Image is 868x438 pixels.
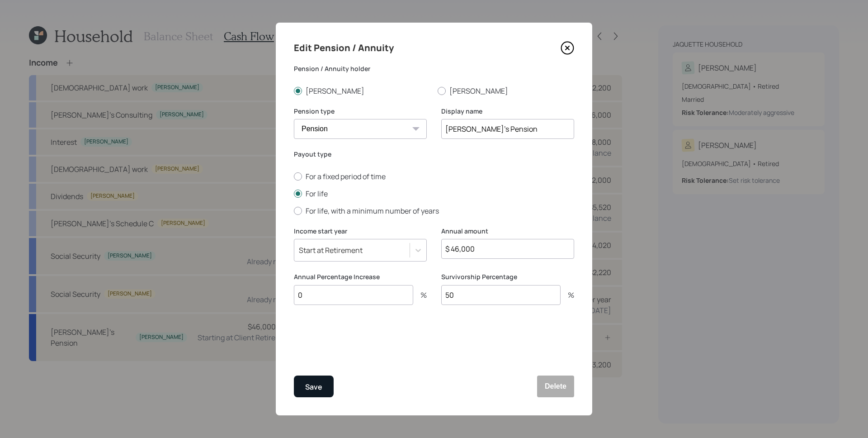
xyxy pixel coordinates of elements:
label: [PERSON_NAME] [438,86,574,96]
label: Annual amount [441,227,574,236]
label: For life, with a minimum number of years [294,206,574,216]
label: Payout type [294,150,574,159]
label: For a fixed period of time [294,171,574,181]
label: Display name [441,107,574,116]
button: Delete [537,376,574,397]
label: Survivorship Percentage [441,272,574,281]
button: Save [294,376,334,397]
h4: Edit Pension / Annuity [294,41,394,55]
label: Pension / Annuity holder [294,64,574,73]
div: % [561,291,574,299]
label: Annual Percentage Increase [294,272,427,281]
label: For life [294,189,574,199]
div: % [413,291,427,299]
label: Pension type [294,107,427,116]
label: [PERSON_NAME] [294,86,430,96]
label: Income start year [294,227,427,236]
div: Save [305,381,322,393]
div: Start at Retirement [299,245,363,255]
